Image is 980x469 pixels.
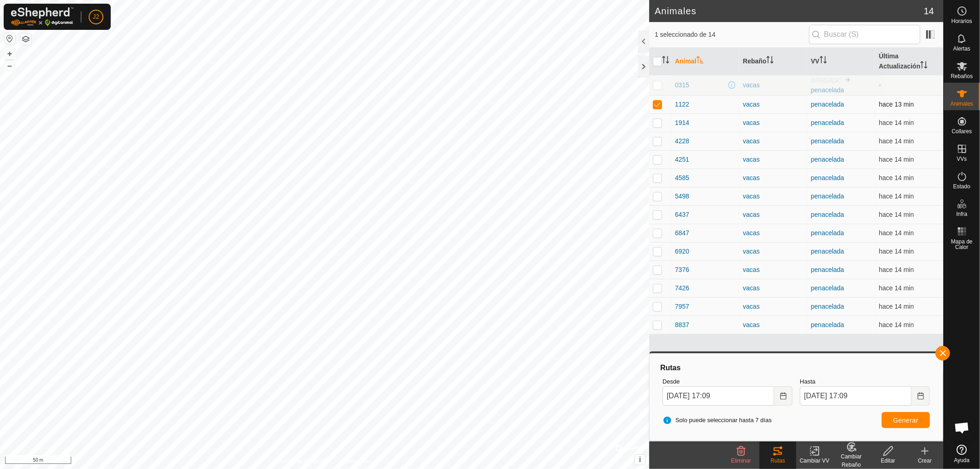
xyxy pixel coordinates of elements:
button: Generar [882,412,930,428]
a: penacelada [811,303,844,310]
button: Choose Date [774,386,793,406]
span: VVs [957,156,967,162]
span: 1 seleccionado de 14 [655,30,809,40]
div: vacas [743,320,804,330]
p-sorticon: Activar para ordenar [766,57,774,65]
button: i [635,455,645,465]
span: 1914 [675,118,689,128]
span: Mapa de Calor [946,239,978,250]
span: J2 [93,12,100,22]
div: Chat abierto [948,414,976,441]
a: penacelada [811,321,844,328]
span: Horarios [952,18,972,24]
div: vacas [743,265,804,275]
span: 7376 [675,265,689,275]
div: vacas [743,228,804,238]
th: Animal [671,48,739,75]
a: penacelada [811,284,844,292]
p-sorticon: Activar para ordenar [662,57,669,65]
span: 19 sept 2025, 23:02 [879,248,914,255]
span: 19 sept 2025, 23:03 [879,174,914,181]
div: Cambiar VV [796,457,833,465]
button: – [4,60,15,71]
span: 19 sept 2025, 23:02 [879,119,914,126]
label: Desde [663,377,793,386]
span: 6920 [675,247,689,256]
span: Eliminar [731,458,751,464]
div: Rutas [759,457,796,465]
span: 1122 [675,100,689,109]
span: i [639,456,641,463]
span: 4228 [675,136,689,146]
span: Solo puede seleccionar hasta 7 días [663,416,772,425]
span: 8837 [675,320,689,330]
span: Animales [951,101,973,107]
span: Ayuda [954,458,970,463]
a: Ayuda [944,441,980,467]
p-sorticon: Activar para ordenar [820,57,827,65]
a: penacelada [811,211,844,218]
div: vacas [743,173,804,183]
span: 19 sept 2025, 23:02 [879,192,914,200]
span: 19 sept 2025, 23:02 [879,321,914,328]
span: 19 sept 2025, 23:03 [879,101,914,108]
span: 6437 [675,210,689,220]
a: penacelada [811,266,844,273]
div: vacas [743,100,804,109]
a: penacelada [811,248,844,255]
img: hasta [844,76,851,84]
div: Crear [906,457,943,465]
div: vacas [743,210,804,220]
label: Hasta [800,377,930,386]
div: Rutas [659,362,934,373]
div: vacas [743,247,804,256]
div: vacas [743,118,804,128]
div: Editar [870,457,906,465]
span: 7426 [675,283,689,293]
button: + [4,48,15,59]
th: Rebaño [739,48,807,75]
span: Estado [953,184,970,189]
span: Rebaños [951,73,973,79]
a: penacelada [811,119,844,126]
button: Capas del Mapa [20,34,31,45]
img: Logo Gallagher [11,7,74,26]
h2: Animales [655,6,924,17]
input: Buscar (S) [809,25,920,44]
span: 19 sept 2025, 23:02 [879,211,914,218]
button: Choose Date [912,386,930,406]
span: APAGADO [811,77,842,84]
a: penacelada [811,156,844,163]
div: vacas [743,302,804,311]
span: 19 sept 2025, 23:03 [879,266,914,273]
div: vacas [743,80,804,90]
a: Contáctenos [341,457,372,465]
a: penacelada [811,229,844,237]
span: Alertas [953,46,970,51]
div: vacas [743,192,804,201]
span: 19 sept 2025, 23:02 [879,137,914,145]
span: 6847 [675,228,689,238]
span: 19 sept 2025, 23:02 [879,156,914,163]
span: 19 sept 2025, 23:02 [879,229,914,237]
div: vacas [743,136,804,146]
span: 4585 [675,173,689,183]
span: 5498 [675,192,689,201]
a: Política de Privacidad [277,457,330,465]
a: penacelada [811,174,844,181]
span: 19 sept 2025, 23:02 [879,284,914,292]
span: 14 [924,4,934,18]
a: penacelada [811,137,844,145]
span: Infra [956,211,967,217]
p-sorticon: Activar para ordenar [920,62,928,70]
a: penacelada [811,101,844,108]
th: Última Actualización [875,48,943,75]
span: 7957 [675,302,689,311]
button: Restablecer Mapa [4,33,15,44]
span: Generar [893,417,918,424]
p-sorticon: Activar para ordenar [697,57,704,65]
div: vacas [743,155,804,164]
span: - [879,81,881,89]
th: VV [807,48,875,75]
span: Collares [952,129,972,134]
